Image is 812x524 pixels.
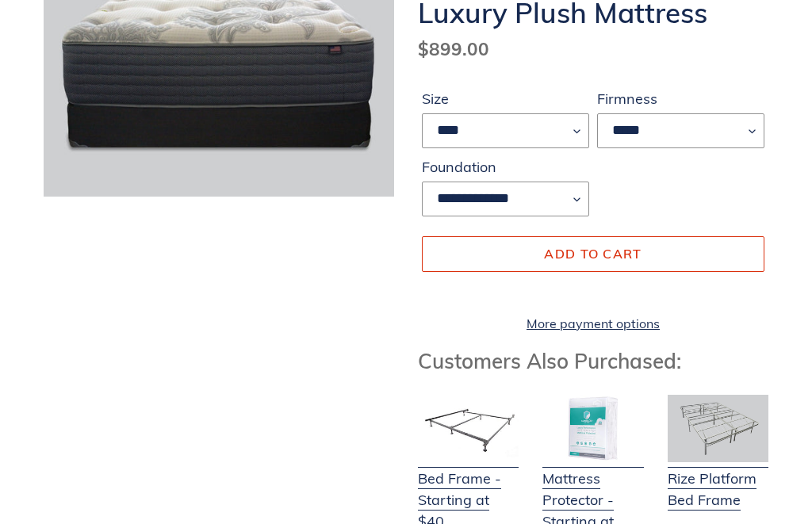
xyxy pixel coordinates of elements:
[544,246,642,262] span: Add to cart
[542,395,643,462] img: Mattress Protector
[422,236,764,271] button: Add to cart
[668,395,768,462] img: Adjustable Base
[597,88,764,109] label: Firmness
[422,88,589,109] label: Size
[418,349,768,373] h3: Customers Also Purchased:
[418,395,519,462] img: Bed Frame
[422,156,589,178] label: Foundation
[422,314,764,333] a: More payment options
[668,448,768,511] a: Rize Platform Bed Frame
[418,37,489,60] span: $899.00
